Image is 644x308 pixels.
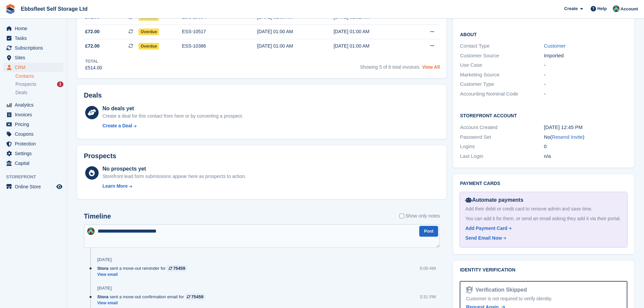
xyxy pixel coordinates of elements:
[85,58,102,64] div: Total
[15,34,55,43] span: Tasks
[544,52,628,60] div: Imported
[420,265,436,271] div: 6:00 AM
[544,61,628,69] div: -
[15,43,55,53] span: Subscriptions
[460,152,544,160] div: Last Login
[460,61,544,69] div: Use Case
[3,100,63,110] a: menu
[550,134,585,140] span: ( )
[466,295,621,302] div: Customer is not required to verify identity.
[15,159,55,168] span: Capital
[360,64,419,70] span: Showing 5 of 8 total invoices
[544,71,628,79] div: -
[460,42,544,50] div: Contact Type
[85,28,100,35] span: £72.00
[15,100,55,110] span: Analytics
[422,64,440,70] a: View All
[544,80,628,88] div: -
[597,5,607,12] span: Help
[552,134,583,140] a: Resend Invite
[564,5,578,12] span: Create
[97,300,209,306] a: View email
[97,294,108,300] span: Stora
[139,28,159,35] span: Overdue
[465,225,619,232] a: Add Payment Card
[3,110,63,119] a: menu
[544,124,628,131] div: [DATE] 12:45 PM
[257,28,334,35] div: [DATE] 01:00 AM
[460,124,544,131] div: Account Created
[5,4,15,14] img: stora-icon-8386f47178a22dfd0bd8f6a31ec36ba5ce8667c1dd55bd0f319d3a0aa187defe.svg
[460,112,628,119] h2: Storefront Account
[173,265,185,271] div: 75459
[544,143,628,150] div: 0
[3,24,63,33] a: menu
[544,133,628,141] div: No
[333,28,410,35] div: [DATE] 01:00 AM
[399,212,404,220] input: Show only notes
[460,267,628,273] h2: Identity verification
[420,294,436,300] div: 3:31 PM
[3,139,63,148] a: menu
[15,53,55,62] span: Sites
[84,212,111,220] h2: Timeline
[419,226,438,237] button: Post
[460,52,544,60] div: Customer Source
[257,43,334,50] div: [DATE] 01:00 AM
[3,43,63,53] a: menu
[460,181,628,186] h2: Payment cards
[85,43,100,50] span: £72.00
[102,165,246,173] div: No prospects yet
[55,183,63,191] a: Preview store
[460,133,544,141] div: Password Set
[466,286,473,294] img: Identity Verification Ready
[465,196,622,204] div: Automate payments
[15,110,55,119] span: Invoices
[3,34,63,43] a: menu
[97,257,112,262] div: [DATE]
[3,129,63,139] a: menu
[6,174,67,180] span: Storefront
[167,265,187,271] a: 75459
[102,183,246,190] a: Learn More
[15,129,55,139] span: Coupons
[182,28,257,35] div: ESS-10517
[15,24,55,33] span: Home
[97,286,112,291] div: [DATE]
[85,64,102,71] div: £514.00
[102,105,243,113] div: No deals yet
[191,294,203,300] div: 75459
[15,89,28,96] span: Deals
[102,113,243,120] div: Create a deal for this contact from here or by converting a prospect.
[97,265,108,271] span: Stora
[460,143,544,150] div: Logins
[102,122,243,129] a: Create a Deal
[3,120,63,129] a: menu
[15,182,55,191] span: Online Store
[84,91,102,99] h2: Deals
[465,225,507,232] div: Add Payment Card
[621,6,638,12] span: Account
[182,43,257,50] div: ESS-10386
[544,43,566,49] a: Customer
[3,53,63,62] a: menu
[460,90,544,98] div: Accounting Nominal Code
[84,152,116,160] h2: Prospects
[15,63,55,72] span: CRM
[185,294,205,300] a: 75459
[460,71,544,79] div: Marketing Source
[473,286,527,294] div: Verification Skipped
[465,205,622,212] div: Add their debit or credit card to remove admin and save time.
[3,182,63,191] a: menu
[15,149,55,158] span: Settings
[15,81,36,87] span: Prospects
[613,5,620,12] img: George Spring
[18,3,90,14] a: Ebbsfleet Self Storage Ltd
[544,152,628,160] div: n/a
[97,272,190,278] a: View email
[102,122,132,129] div: Create a Deal
[97,265,190,271] div: sent a move-out reminder for
[3,149,63,158] a: menu
[15,89,63,96] a: Deals
[399,212,440,220] label: Show only notes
